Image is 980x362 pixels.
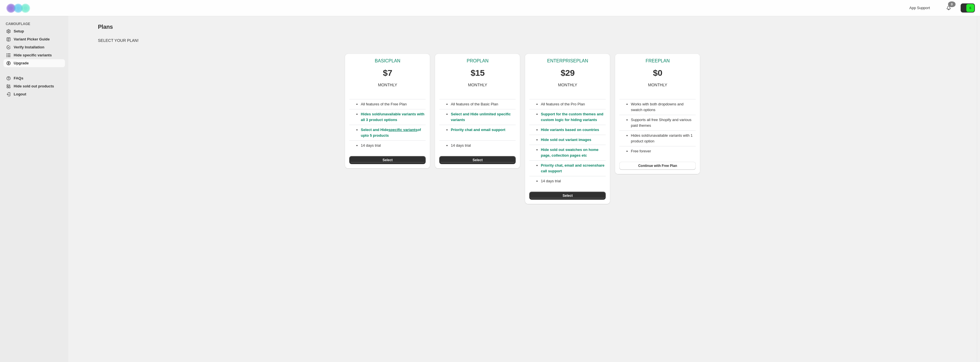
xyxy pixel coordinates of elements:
[378,82,397,88] p: MONTHLY
[5,0,33,16] img: Camouflage
[3,82,65,90] a: Hide sold out products
[14,29,24,33] span: Setup
[14,61,29,65] span: Upgrade
[383,67,392,79] p: $7
[541,111,606,123] p: Support for the custom themes and custom logic for hiding variants
[561,67,575,79] p: $29
[948,1,955,7] div: 0
[3,27,65,35] a: Setup
[638,163,677,168] span: Continue with Free Plan
[451,111,516,123] p: Select and Hide unlimited specific variants
[471,67,485,79] p: $15
[547,58,588,64] p: ENTERPRISE PLAN
[14,45,44,49] span: Verify Installation
[98,38,948,43] p: SELECT YOUR PLAN!
[3,74,65,82] a: FAQs
[6,22,66,26] span: CAMOUFLAGE
[541,101,606,107] p: All features of the Pro Plan
[3,59,65,67] a: Upgrade
[14,92,26,96] span: Logout
[558,82,577,88] p: MONTHLY
[946,5,952,11] a: 0
[563,193,573,198] span: Select
[631,148,696,154] li: Free forever
[909,6,930,10] span: App Support
[375,58,401,64] p: BASIC PLAN
[349,156,426,164] button: Select
[3,43,65,51] a: Verify Installation
[14,76,23,80] span: FAQs
[653,67,662,79] p: $0
[631,133,696,144] li: Hides sold/unavailable variants with 1 product option
[14,37,50,41] span: Variant Picker Guide
[541,147,606,158] p: Hide sold out swatches on home page, collection pages etc
[541,127,606,133] p: Hide variants based on countries
[451,101,516,107] p: All features of the Basic Plan
[961,3,975,13] button: Avatar with initials 6
[383,158,393,162] span: Select
[541,137,606,143] p: Hide sold out variant images
[388,128,417,132] a: specific variants
[451,127,516,138] p: Priority chat and email support
[969,6,971,10] text: 6
[468,82,487,88] p: MONTHLY
[3,51,65,59] a: Hide specific variants
[14,84,54,88] span: Hide sold out products
[619,162,696,170] button: Continue with Free Plan
[361,101,426,107] p: All features of the Free Plan
[631,101,696,113] li: Works with both dropdowns and swatch options
[529,192,606,200] button: Select
[98,24,113,30] span: Plans
[361,143,426,148] p: 14 days trial
[541,178,606,184] p: 14 days trial
[14,53,52,57] span: Hide specific variants
[648,82,667,88] p: MONTHLY
[361,127,426,138] p: Select and Hide of upto 5 products
[631,117,696,128] li: Supports all free Shopify and various paid themes
[541,163,606,174] p: Priority chat, email and screenshare call support
[646,58,669,64] p: FREE PLAN
[3,35,65,43] a: Variant Picker Guide
[439,156,516,164] button: Select
[451,143,516,148] p: 14 days trial
[966,4,974,12] span: Avatar with initials 6
[3,90,65,98] a: Logout
[473,158,483,162] span: Select
[467,58,488,64] p: PRO PLAN
[361,111,426,123] p: Hides sold/unavailable variants with all 3 product options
